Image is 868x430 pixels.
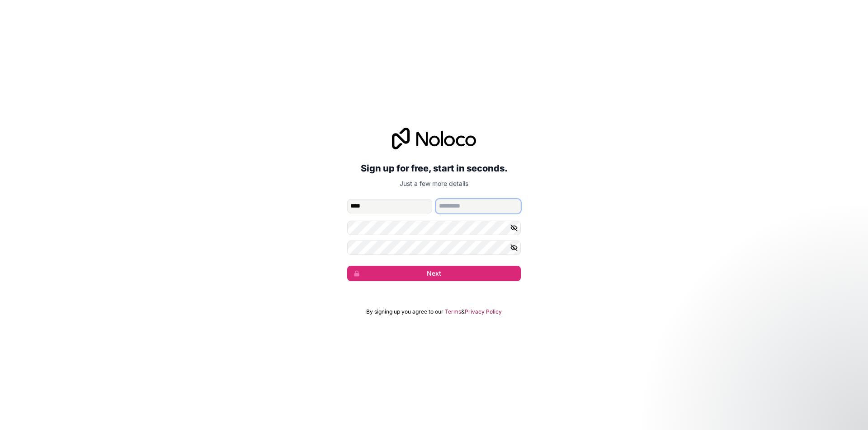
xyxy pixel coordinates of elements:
input: Confirm password [347,240,521,255]
input: family-name [436,199,521,213]
a: Privacy Policy [465,308,502,315]
input: Password [347,221,521,235]
p: Just a few more details [347,179,521,188]
iframe: Intercom notifications message [687,362,868,425]
input: given-name [347,199,432,213]
span: & [461,308,465,315]
button: Next [347,266,521,281]
h2: Sign up for free, start in seconds. [347,160,521,176]
span: By signing up you agree to our [366,308,443,315]
a: Terms [445,308,461,315]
